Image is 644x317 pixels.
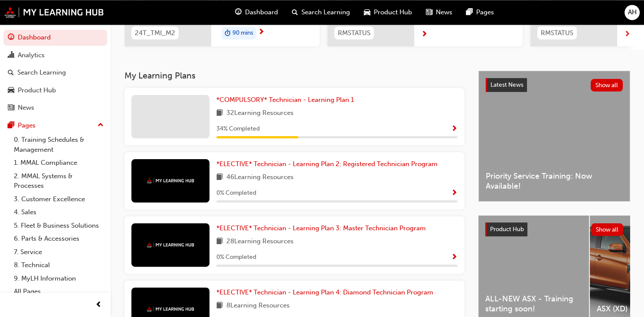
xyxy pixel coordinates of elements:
[8,104,14,112] span: news-icon
[10,245,107,259] a: 7. Service
[451,188,458,199] button: Show Progress
[225,28,231,39] span: duration-icon
[10,156,107,170] a: 1. MMAL Compliance
[490,225,524,233] span: Product Hub
[235,7,242,18] span: guage-icon
[292,7,298,18] span: search-icon
[216,252,256,262] span: 0 % Completed
[216,188,256,198] span: 0 % Completed
[98,120,104,131] span: up-icon
[245,7,278,17] span: Dashboard
[216,301,223,311] span: book-icon
[8,52,14,59] span: chart-icon
[18,50,45,60] div: Analytics
[451,125,458,133] span: Show Progress
[3,65,107,81] a: Search Learning
[436,7,452,17] span: News
[10,133,107,156] a: 0. Training Schedules & Management
[226,236,294,247] span: 28 Learning Resources
[591,223,624,236] button: Show all
[490,81,523,88] span: Latest News
[419,3,459,21] a: news-iconNews
[216,124,260,134] span: 34 % Completed
[258,29,265,36] span: next-icon
[3,29,107,46] a: Dashboard
[216,96,354,104] span: *COMPULSORY* Technician - Learning Plan 1
[10,193,107,206] a: 3. Customer Excellence
[459,3,501,21] a: pages-iconPages
[285,3,357,21] a: search-iconSearch Learning
[216,108,223,119] span: book-icon
[4,7,104,18] img: mmal
[147,242,194,248] img: mmal
[3,118,107,134] button: Pages
[374,7,412,17] span: Product Hub
[226,108,294,119] span: 32 Learning Resources
[18,85,56,95] div: Product Hub
[18,121,36,131] div: Pages
[216,224,426,232] span: *ELECTIVE* Technician - Learning Plan 3: Master Technician Program
[147,306,194,312] img: mmal
[135,28,175,38] span: 24T_TMI_M2
[451,254,458,261] span: Show Progress
[476,7,494,17] span: Pages
[624,5,640,20] button: AH
[3,100,107,116] a: News
[18,103,34,113] div: News
[451,252,458,263] button: Show Progress
[485,294,582,314] span: ALL-NEW ASX - Training starting soon!
[226,172,294,183] span: 46 Learning Resources
[478,71,630,202] a: Latest NewsShow allPriority Service Training: Now Available!
[8,87,14,95] span: car-icon
[357,3,419,21] a: car-iconProduct Hub
[451,190,458,197] span: Show Progress
[3,47,107,63] a: Analytics
[3,28,107,118] button: DashboardAnalyticsSearch LearningProduct HubNews
[591,79,623,92] button: Show all
[216,159,441,169] a: *ELECTIVE* Technician - Learning Plan 2: Registered Technician Program
[216,95,357,105] a: *COMPULSORY* Technician - Learning Plan 1
[10,258,107,272] a: 8. Technical
[95,300,102,310] span: prev-icon
[364,7,370,18] span: car-icon
[3,82,107,98] a: Product Hub
[226,301,290,311] span: 8 Learning Resources
[216,236,223,247] span: book-icon
[301,7,350,17] span: Search Learning
[232,28,253,38] span: 90 mins
[228,3,285,21] a: guage-iconDashboard
[147,178,194,183] img: mmal
[10,232,107,245] a: 6. Parts & Accessories
[216,288,433,296] span: *ELECTIVE* Technician - Learning Plan 4: Diamond Technician Program
[216,160,438,168] span: *ELECTIVE* Technician - Learning Plan 2: Registered Technician Program
[10,272,107,285] a: 9. MyLH Information
[216,172,223,183] span: book-icon
[10,219,107,232] a: 5. Fleet & Business Solutions
[10,206,107,219] a: 4. Sales
[8,69,14,77] span: search-icon
[486,78,623,92] a: Latest NewsShow all
[426,7,432,18] span: news-icon
[17,68,66,78] div: Search Learning
[628,7,637,17] span: AH
[624,31,631,39] span: next-icon
[216,223,429,233] a: *ELECTIVE* Technician - Learning Plan 3: Master Technician Program
[421,31,428,39] span: next-icon
[124,71,464,81] h3: My Learning Plans
[541,28,573,38] span: RMSTATUS
[10,285,107,298] a: All Pages
[466,7,473,18] span: pages-icon
[10,170,107,193] a: 2. MMAL Systems & Processes
[451,124,458,134] button: Show Progress
[485,222,623,236] a: Product HubShow all
[338,28,370,38] span: RMSTATUS
[8,122,14,130] span: pages-icon
[216,288,437,297] a: *ELECTIVE* Technician - Learning Plan 4: Diamond Technician Program
[8,34,14,42] span: guage-icon
[486,171,623,191] span: Priority Service Training: Now Available!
